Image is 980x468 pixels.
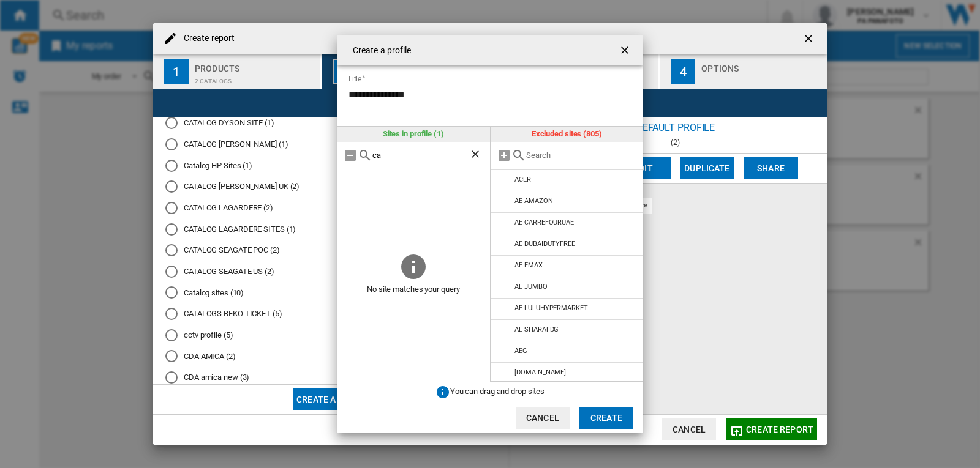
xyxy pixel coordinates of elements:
span: No site matches your query [337,281,490,299]
div: AE LULUHYPERMARKET [514,304,587,312]
button: Create [579,407,633,429]
div: AE DUBAIDUTYFREE [514,240,575,248]
div: ACER [514,176,531,184]
div: AE JUMBO [514,283,547,291]
button: getI18NText('BUTTONS.CLOSE_DIALOG') [614,38,638,62]
div: Sites in profile (1) [337,127,490,141]
ng-md-icon: Clear search [469,148,484,163]
div: AE CARREFOURUAE [514,218,574,226]
h4: Create a profile [347,45,412,57]
div: AE EMAX [514,261,542,269]
div: Excluded sites (805) [491,127,644,141]
div: AEG [514,347,527,355]
input: Search [372,150,469,160]
span: You can drag and drop sites [450,387,545,396]
button: Cancel [516,407,570,429]
md-icon: Remove all [343,148,358,163]
ng-md-icon: getI18NText('BUTTONS.CLOSE_DIALOG') [619,44,633,59]
div: AE SHARAFDG [514,325,559,333]
input: Search [526,150,638,160]
md-icon: Add all [497,148,511,163]
div: [DOMAIN_NAME] [514,368,566,376]
div: AE AMAZON [514,197,552,205]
